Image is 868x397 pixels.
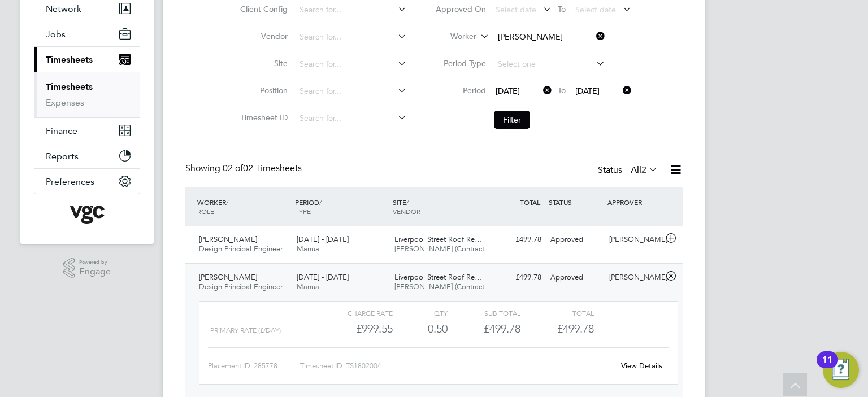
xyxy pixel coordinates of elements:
input: Search for... [296,56,407,72]
span: Design Principal Engineer [199,244,283,254]
div: QTY [393,306,448,320]
span: / [226,198,228,207]
span: [DATE] - [DATE] [297,234,349,244]
span: VENDOR [393,207,420,216]
label: Site [237,58,288,68]
button: Reports [34,143,140,168]
img: vgcgroup-logo-retina.png [70,206,105,224]
span: 2 [641,164,646,176]
span: Manual [297,282,321,291]
span: [PERSON_NAME] (Contract… [394,282,492,291]
a: Powered byEngage [63,258,111,279]
div: Status [598,163,660,178]
span: [PERSON_NAME] (Contract… [394,244,492,254]
div: [PERSON_NAME] [605,230,663,249]
span: [DATE] [575,86,600,96]
span: Timesheets [46,54,93,65]
div: Approved [546,268,605,287]
input: Search for... [296,29,407,45]
div: Timesheets [34,72,140,117]
span: / [319,198,322,207]
span: To [554,2,569,16]
button: Preferences [34,169,140,194]
span: ROLE [197,207,214,216]
input: Search for... [494,29,605,45]
input: Select one [494,56,605,72]
div: 0.50 [393,320,448,338]
div: SITE [390,192,488,221]
div: STATUS [546,192,605,212]
input: Search for... [296,2,407,18]
span: Finance [46,125,77,136]
span: Network [46,3,81,14]
span: Primary Rate (£/day) [210,326,281,334]
label: Worker [426,31,476,42]
span: Powered by [79,258,111,267]
button: Jobs [34,21,140,46]
label: Client Config [237,4,288,14]
label: All [631,164,658,176]
span: / [406,198,409,207]
label: Vendor [237,31,288,41]
span: Manual [297,244,321,254]
label: Timesheet ID [237,112,288,123]
button: Finance [34,118,140,143]
span: [PERSON_NAME] [199,234,257,244]
button: Filter [494,111,530,129]
span: £499.78 [557,322,594,335]
div: PERIOD [292,192,390,221]
a: Expenses [46,97,84,108]
div: APPROVER [605,192,663,212]
div: Timesheet ID: TS1802004 [300,357,614,375]
span: Liverpool Street Roof Re… [394,272,482,282]
span: Jobs [46,29,66,40]
div: Charge rate [320,306,393,320]
div: Approved [546,230,605,249]
label: Period [435,85,486,95]
button: Timesheets [34,47,140,72]
span: [PERSON_NAME] [199,272,257,282]
span: Design Principal Engineer [199,282,283,291]
div: Total [520,306,593,320]
label: Position [237,85,288,95]
div: Placement ID: 285778 [208,357,300,375]
span: TYPE [295,207,311,216]
div: £499.78 [448,320,520,338]
div: £499.78 [487,268,546,287]
span: TOTAL [520,198,540,207]
label: Period Type [435,58,486,68]
span: Reports [46,151,79,162]
div: Showing [185,163,304,174]
label: Approved On [435,4,486,14]
a: View Details [621,361,662,370]
a: Go to home page [34,206,140,224]
span: Select date [496,5,536,15]
input: Search for... [296,84,407,99]
span: [DATE] [496,86,520,96]
input: Search for... [296,111,407,126]
span: Engage [79,267,111,277]
span: To [554,83,569,98]
span: 02 of [223,163,243,174]
a: Timesheets [46,81,93,92]
span: Preferences [46,176,94,187]
span: [DATE] - [DATE] [297,272,349,282]
span: 02 Timesheets [223,163,302,174]
span: Select date [575,5,616,15]
span: Liverpool Street Roof Re… [394,234,482,244]
div: WORKER [194,192,292,221]
div: [PERSON_NAME] [605,268,663,287]
div: £999.55 [320,320,393,338]
div: £499.78 [487,230,546,249]
div: 11 [822,360,832,374]
div: Sub Total [448,306,520,320]
button: Open Resource Center, 11 new notifications [823,352,859,388]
